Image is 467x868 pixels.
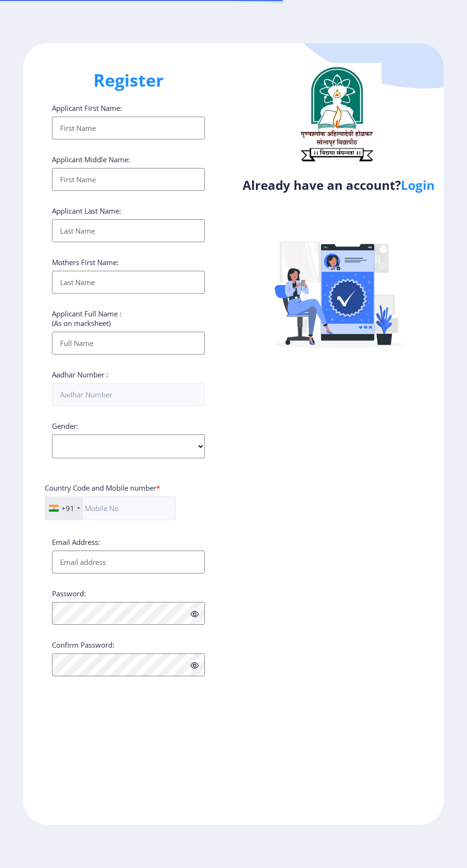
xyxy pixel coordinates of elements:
[401,177,435,194] a: Login
[52,537,100,547] label: Email Address:
[52,309,122,328] label: Applicant Full Name : (As on marksheet)
[52,117,205,139] input: First Name
[52,370,108,379] label: Aadhar Number :
[255,206,422,372] img: Verified-rafiki.svg
[241,178,437,193] h4: Already have an account?
[52,103,122,113] label: Applicant First Name:
[52,206,121,216] label: Applicant Last Name:
[52,551,205,573] input: Email address
[52,257,119,267] label: Mothers First Name:
[45,496,176,520] input: Mobile No
[61,503,74,513] div: +91
[52,332,205,355] input: Full Name
[291,63,382,165] img: logo
[52,168,205,191] input: First Name
[45,483,160,493] label: Country Code and Mobile number
[52,155,130,164] label: Applicant Middle Name:
[52,219,205,242] input: Last Name
[52,383,205,406] input: Aadhar Number
[52,69,205,92] h1: Register
[52,589,86,598] label: Password:
[52,271,205,294] input: Last Name
[52,640,114,650] label: Confirm Password:
[52,421,78,431] label: Gender:
[45,497,83,520] div: India (भारत): +91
